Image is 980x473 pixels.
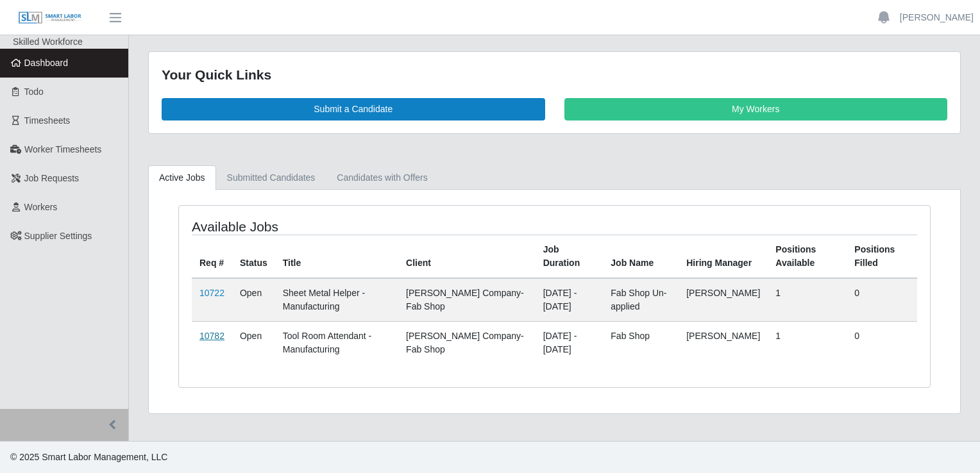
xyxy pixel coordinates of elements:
[232,321,275,364] td: Open
[536,321,604,364] td: [DATE] - [DATE]
[148,165,216,190] a: Active Jobs
[603,321,679,364] td: Fab Shop
[398,235,536,278] th: Client
[24,58,69,68] span: Dashboard
[900,11,974,24] a: [PERSON_NAME]
[24,115,71,126] span: Timesheets
[679,235,768,278] th: Hiring Manager
[679,321,768,364] td: [PERSON_NAME]
[536,235,604,278] th: Job Duration
[162,65,947,85] div: Your Quick Links
[192,235,232,278] th: Req #
[326,165,438,190] a: Candidates with Offers
[603,235,679,278] th: Job Name
[275,321,398,364] td: Tool Room Attendant - Manufacturing
[162,98,545,120] a: Submit a Candidate
[24,87,44,97] span: Todo
[24,173,80,183] span: Job Requests
[275,235,398,278] th: Title
[275,278,398,322] td: Sheet Metal Helper - Manufacturing
[679,278,768,322] td: [PERSON_NAME]
[18,11,82,25] img: SLM Logo
[192,219,483,235] h4: Available Jobs
[13,37,83,47] span: Skilled Workforce
[847,278,917,322] td: 0
[398,321,536,364] td: [PERSON_NAME] Company- Fab Shop
[199,288,224,298] a: 10722
[24,202,58,212] span: Workers
[24,231,92,241] span: Supplier Settings
[232,278,275,322] td: Open
[232,235,275,278] th: Status
[847,235,917,278] th: Positions Filled
[603,278,679,322] td: Fab Shop Un-applied
[768,278,847,322] td: 1
[564,98,948,120] a: My Workers
[216,165,326,190] a: Submitted Candidates
[536,278,604,322] td: [DATE] - [DATE]
[768,321,847,364] td: 1
[10,452,167,462] span: © 2025 Smart Labor Management, LLC
[768,235,847,278] th: Positions Available
[847,321,917,364] td: 0
[199,331,224,341] a: 10782
[398,278,536,322] td: [PERSON_NAME] Company- Fab Shop
[24,144,101,154] span: Worker Timesheets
